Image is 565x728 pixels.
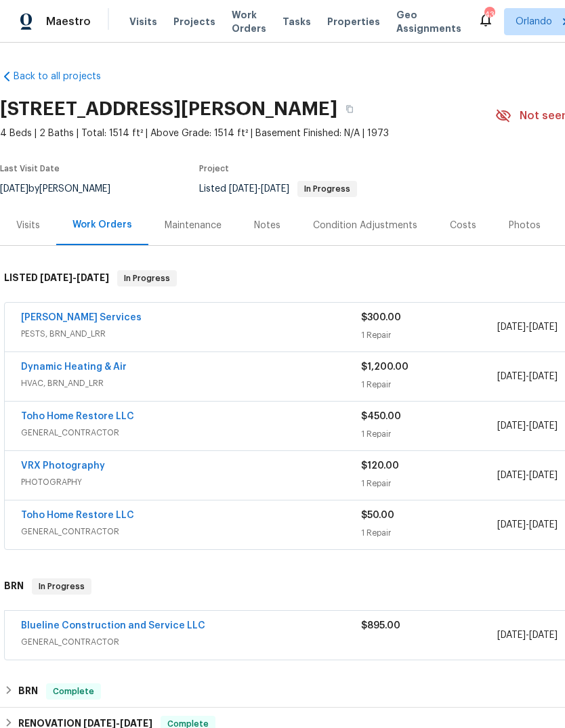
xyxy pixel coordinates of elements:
[361,427,497,441] div: 1 Repair
[516,15,552,28] span: Orlando
[450,219,476,232] div: Costs
[46,15,91,28] span: Maestro
[361,412,401,421] span: $450.00
[529,630,558,640] span: [DATE]
[497,322,526,332] span: [DATE]
[18,683,38,700] h6: BRN
[21,377,361,390] span: HVAC, BRN_AND_LRR
[313,219,417,232] div: Condition Adjustments
[361,511,394,520] span: $50.00
[299,185,356,193] span: In Progress
[173,15,215,28] span: Projects
[33,580,90,593] span: In Progress
[497,520,526,530] span: [DATE]
[361,378,497,391] div: 1 Repair
[229,184,257,194] span: [DATE]
[497,628,558,642] span: -
[529,471,558,480] span: [DATE]
[361,461,399,471] span: $120.00
[361,526,497,540] div: 1 Repair
[21,313,142,322] a: [PERSON_NAME] Services
[77,273,109,282] span: [DATE]
[21,635,361,649] span: GENERAL_CONTRACTOR
[72,218,132,232] div: Work Orders
[361,621,400,630] span: $895.00
[165,219,222,232] div: Maintenance
[327,15,380,28] span: Properties
[4,578,24,595] h6: BRN
[16,219,40,232] div: Visits
[484,8,494,22] div: 43
[21,511,134,520] a: Toho Home Restore LLC
[229,184,289,194] span: -
[199,165,229,173] span: Project
[21,475,361,489] span: PHOTOGRAPHY
[21,621,205,630] a: Blueline Construction and Service LLC
[254,219,280,232] div: Notes
[497,419,558,433] span: -
[337,97,362,121] button: Copy Address
[497,518,558,532] span: -
[361,477,497,490] div: 1 Repair
[497,471,526,480] span: [DATE]
[83,719,116,728] span: [DATE]
[497,630,526,640] span: [DATE]
[21,412,134,421] a: Toho Home Restore LLC
[261,184,289,194] span: [DATE]
[497,320,558,334] span: -
[47,685,100,698] span: Complete
[529,372,558,381] span: [DATE]
[40,273,72,282] span: [DATE]
[199,184,357,194] span: Listed
[129,15,157,28] span: Visits
[396,8,461,35] span: Geo Assignments
[119,272,175,285] span: In Progress
[497,372,526,381] span: [DATE]
[83,719,152,728] span: -
[4,270,109,286] h6: LISTED
[497,370,558,383] span: -
[40,273,109,282] span: -
[497,469,558,482] span: -
[361,313,401,322] span: $300.00
[232,8,266,35] span: Work Orders
[361,328,497,342] div: 1 Repair
[21,362,127,372] a: Dynamic Heating & Air
[509,219,541,232] div: Photos
[529,520,558,530] span: [DATE]
[282,17,311,26] span: Tasks
[361,362,409,372] span: $1,200.00
[21,426,361,440] span: GENERAL_CONTRACTOR
[497,421,526,431] span: [DATE]
[529,322,558,332] span: [DATE]
[21,525,361,538] span: GENERAL_CONTRACTOR
[529,421,558,431] span: [DATE]
[21,327,361,341] span: PESTS, BRN_AND_LRR
[21,461,105,471] a: VRX Photography
[120,719,152,728] span: [DATE]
